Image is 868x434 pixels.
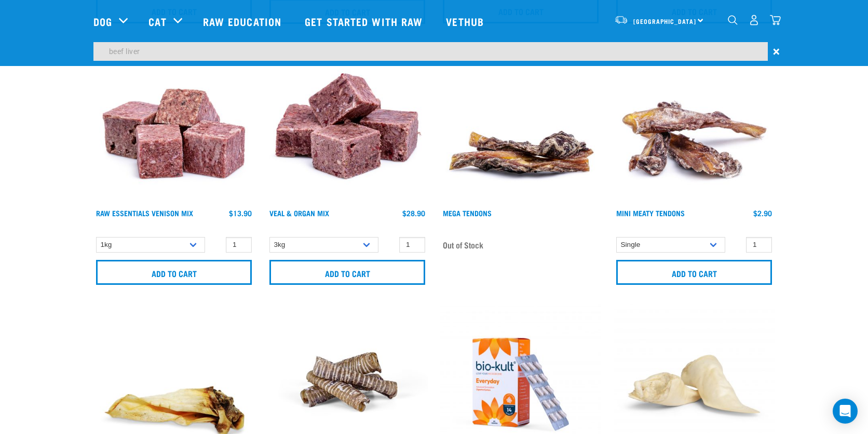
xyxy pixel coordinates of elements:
a: Cat [148,14,166,29]
input: 1 [226,237,252,253]
img: van-moving.png [614,15,628,24]
span: × [773,42,780,61]
input: 1 [746,237,772,253]
input: Add to cart [616,260,772,285]
div: $13.90 [229,209,252,217]
input: Add to cart [96,260,252,285]
a: Get started with Raw [294,1,436,42]
img: 1158 Veal Organ Mix 01 [267,43,428,204]
a: Vethub [436,1,497,42]
input: Search... [93,42,768,61]
div: $28.90 [402,209,425,217]
div: $2.90 [753,209,772,217]
img: 1113 RE Venison Mix 01 [93,43,254,204]
span: Out of Stock [443,237,483,253]
a: Veal & Organ Mix [269,211,329,215]
a: Raw Essentials Venison Mix [96,211,193,215]
a: Dog [93,14,112,29]
img: home-icon-1@2x.png [728,15,738,25]
input: 1 [399,237,425,253]
a: Mini Meaty Tendons [616,211,685,215]
img: 1289 Mini Tendons 01 [614,43,775,204]
img: 1295 Mega Tendons 01 [440,43,601,204]
a: Raw Education [193,1,294,42]
span: [GEOGRAPHIC_DATA] [633,19,696,23]
input: Add to cart [269,260,425,285]
div: Open Intercom Messenger [833,399,858,424]
img: home-icon@2x.png [770,15,781,25]
img: user.png [749,15,759,25]
a: Mega Tendons [443,211,492,215]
